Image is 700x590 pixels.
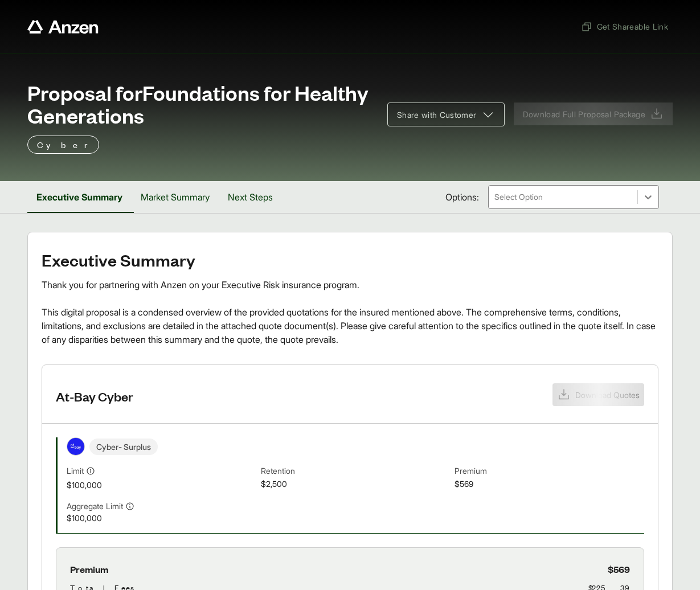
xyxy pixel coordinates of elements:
span: $100,000 [67,479,256,491]
button: Get Shareable Link [576,16,673,37]
p: Cyber [37,138,89,151]
span: $569 [608,562,630,577]
h2: Executive Summary [42,251,658,269]
span: Get Shareable Link [581,21,668,32]
a: Anzen website [27,20,99,34]
span: Options: [445,190,479,204]
span: Share with Customer [397,109,477,121]
span: $2,500 [261,478,451,491]
button: Next Steps [219,181,282,213]
span: $100,000 [67,512,256,524]
span: Premium [70,562,108,577]
img: At-Bay [67,438,84,455]
div: Thank you for partnering with Anzen on your Executive Risk insurance program. This digital propos... [42,278,658,346]
button: Market Summary [132,181,219,213]
span: Cyber - Surplus [89,439,158,455]
button: Executive Summary [27,181,132,213]
span: Premium [455,465,644,478]
span: Limit [67,465,84,477]
span: Download Full Proposal Package [523,108,646,120]
span: Aggregate Limit [67,500,123,512]
h3: At-Bay Cyber [56,388,133,405]
span: Retention [261,465,451,478]
span: $569 [455,478,644,491]
span: Proposal for Foundations for Healthy Generations [27,81,374,126]
button: Share with Customer [387,103,505,126]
